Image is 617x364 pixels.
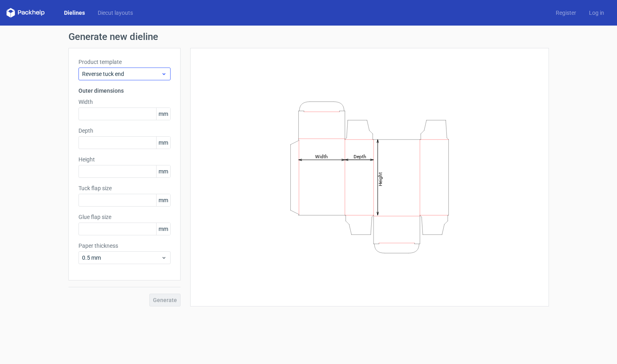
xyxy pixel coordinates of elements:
tspan: Width [315,153,328,159]
label: Depth [78,127,171,135]
label: Product template [78,58,171,66]
tspan: Depth [353,153,366,159]
tspan: Height [377,172,383,186]
span: mm [156,108,170,120]
a: Register [549,9,583,17]
span: mm [156,165,170,177]
span: mm [156,223,170,235]
span: Reverse tuck end [82,70,161,78]
a: Diecut layouts [91,9,139,17]
a: Log in [583,9,611,17]
h1: Generate new dieline [68,32,549,42]
a: Dielines [58,9,91,17]
label: Height [78,155,171,163]
h3: Outer dimensions [78,87,171,95]
span: mm [156,194,170,206]
span: 0.5 mm [82,254,161,262]
label: Width [78,98,171,106]
span: mm [156,137,170,149]
label: Paper thickness [78,242,171,250]
label: Tuck flap size [78,184,171,192]
label: Glue flap size [78,213,171,221]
